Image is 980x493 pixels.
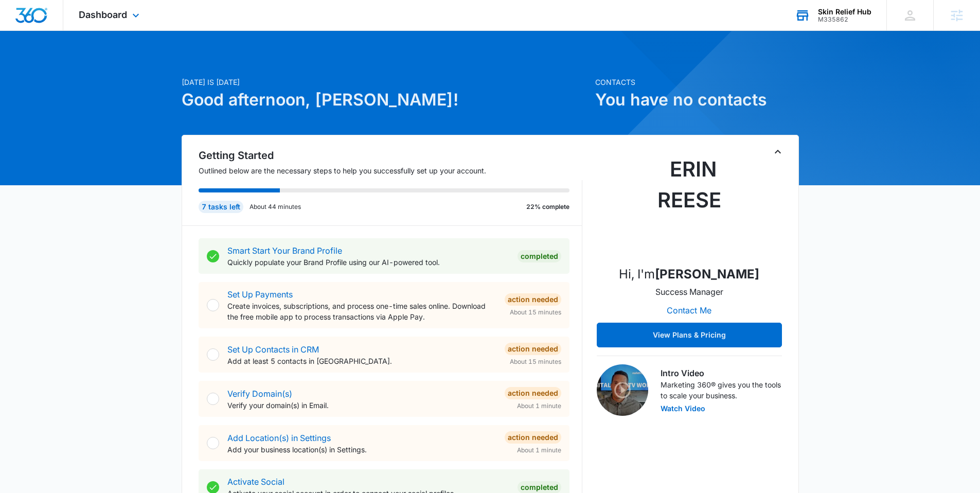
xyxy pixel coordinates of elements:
button: Watch Video [661,405,705,412]
a: Smart Start Your Brand Profile [227,245,342,256]
h2: Getting Started [199,148,582,163]
p: Create invoices, subscriptions, and process one-time sales online. Download the free mobile app t... [227,301,496,322]
div: Action Needed [505,293,561,306]
a: Verify Domain(s) [227,389,292,399]
span: About 1 minute [517,446,561,455]
h3: Intro Video [661,367,782,379]
a: Set Up Contacts in CRM [227,344,319,355]
p: About 44 minutes [250,202,301,212]
img: Erin Reese [638,154,741,257]
p: Marketing 360® gives you the tools to scale your business. [661,379,782,401]
p: [DATE] is [DATE] [182,77,589,87]
h1: Good afternoon, [PERSON_NAME]! [182,87,589,112]
div: Action Needed [505,387,561,399]
p: Add at least 5 contacts in [GEOGRAPHIC_DATA]. [227,356,496,366]
button: View Plans & Pricing [597,323,782,347]
p: Outlined below are the necessary steps to help you successfully set up your account. [199,165,582,176]
p: Contacts [595,77,799,87]
span: About 1 minute [517,401,561,411]
p: Quickly populate your Brand Profile using our AI-powered tool. [227,257,509,268]
a: Set Up Payments [227,289,293,300]
div: account name [818,8,871,16]
div: 7 tasks left [199,201,243,213]
span: About 15 minutes [510,357,561,366]
p: Hi, I'm [619,265,759,284]
a: Activate Social [227,477,284,487]
button: Toggle Collapse [772,146,784,158]
p: 22% complete [526,202,569,212]
strong: [PERSON_NAME] [655,267,759,281]
div: Action Needed [505,343,561,355]
p: Success Manager [655,286,723,298]
span: Dashboard [79,9,127,20]
span: About 15 minutes [510,308,561,317]
h1: You have no contacts [595,87,799,112]
div: Completed [518,250,561,262]
button: Contact Me [656,298,722,323]
img: Intro Video [597,364,648,416]
div: Action Needed [505,431,561,444]
a: Add Location(s) in Settings [227,433,331,443]
p: Add your business location(s) in Settings. [227,444,496,455]
div: account id [818,16,871,23]
p: Verify your domain(s) in Email. [227,400,496,411]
